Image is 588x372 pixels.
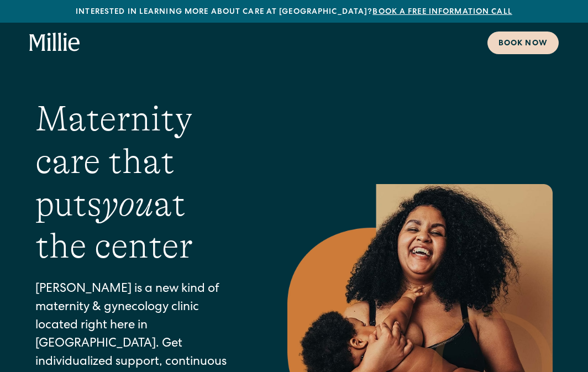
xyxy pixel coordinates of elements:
div: Book now [498,38,548,50]
a: Book now [487,32,559,54]
a: Book a free information call [372,8,512,16]
h1: Maternity care that puts at the center [35,98,243,268]
a: home [29,33,80,53]
em: you [102,184,154,224]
